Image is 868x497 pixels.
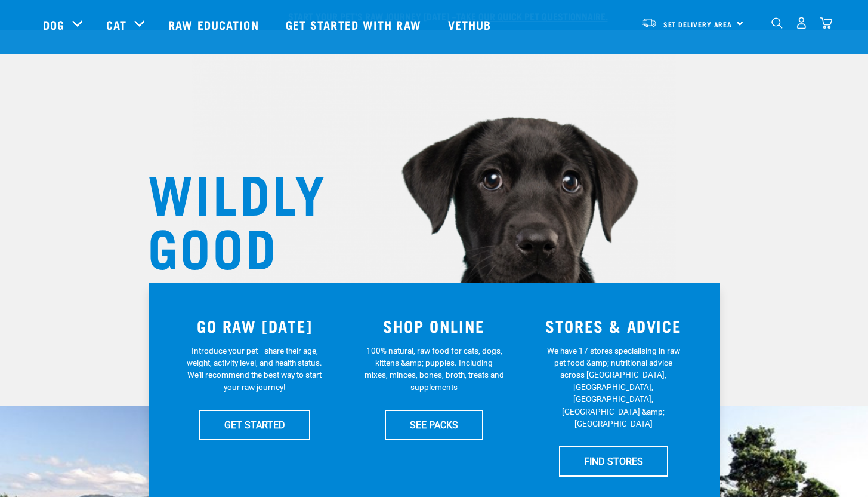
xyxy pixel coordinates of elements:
a: FIND STORES [559,446,668,476]
a: SEE PACKS [385,410,483,440]
a: Dog [43,16,64,33]
h1: WILDLY GOOD NUTRITION [148,164,387,326]
img: home-icon@2x.png [820,17,832,29]
p: Introduce your pet—share their age, weight, activity level, and health status. We'll recommend th... [184,345,325,394]
a: Get started with Raw [274,1,436,48]
a: Raw Education [156,1,273,48]
h3: SHOP ONLINE [351,317,517,335]
img: van-moving.png [641,17,657,28]
h3: STORES & ADVICE [531,317,696,335]
span: Set Delivery Area [663,22,733,26]
img: home-icon-1@2x.png [771,17,783,29]
a: Cat [106,16,126,33]
img: user.png [795,17,808,29]
a: Vethub [436,1,506,48]
h3: GO RAW [DATE] [172,317,338,335]
a: GET STARTED [199,410,310,440]
p: 100% natural, raw food for cats, dogs, kittens &amp; puppies. Including mixes, minces, bones, bro... [364,345,504,394]
p: We have 17 stores specialising in raw pet food &amp; nutritional advice across [GEOGRAPHIC_DATA],... [543,345,684,430]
